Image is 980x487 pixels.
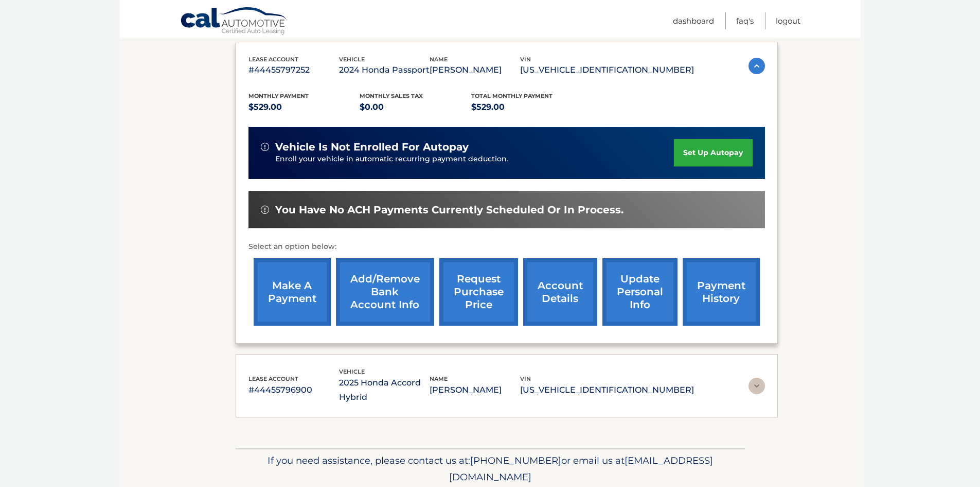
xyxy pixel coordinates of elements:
[430,56,448,63] span: name
[248,375,298,382] span: lease account
[339,63,430,77] p: 2024 Honda Passport
[254,258,331,326] a: make a payment
[275,204,623,216] span: You have no ACH payments currently scheduled or in process.
[261,206,269,214] img: alert-white.svg
[749,58,765,74] img: accordion-active.svg
[736,12,754,29] a: FAQ's
[520,375,531,382] span: vin
[430,383,520,397] p: [PERSON_NAME]
[471,100,583,114] p: $529.00
[673,12,714,29] a: Dashboard
[275,141,469,154] span: vehicle is not enrolled for autopay
[261,143,269,151] img: alert-white.svg
[360,92,423,99] span: Monthly sales Tax
[471,92,553,99] span: Total Monthly Payment
[523,258,597,326] a: account details
[248,63,339,77] p: #44455797252
[275,154,674,165] p: Enroll your vehicle in automatic recurring payment deduction.
[339,368,365,375] span: vehicle
[430,375,448,382] span: name
[430,63,520,77] p: [PERSON_NAME]
[248,56,298,63] span: lease account
[520,63,694,77] p: [US_VEHICLE_IDENTIFICATION_NUMBER]
[248,383,339,397] p: #44455796900
[248,92,309,99] span: Monthly Payment
[339,376,430,405] p: 2025 Honda Accord Hybrid
[336,258,434,326] a: Add/Remove bank account info
[360,100,471,114] p: $0.00
[439,258,518,326] a: request purchase price
[470,455,561,466] span: [PHONE_NUMBER]
[749,378,765,394] img: accordion-rest.svg
[242,452,738,485] p: If you need assistance, please contact us at: or email us at
[520,383,694,397] p: [US_VEHICLE_IDENTIFICATION_NUMBER]
[248,241,765,253] p: Select an option below:
[180,7,288,37] a: Cal Automotive
[520,56,531,63] span: vin
[602,258,678,326] a: update personal info
[776,12,800,29] a: Logout
[674,139,752,166] a: set up autopay
[339,56,365,63] span: vehicle
[248,100,360,114] p: $529.00
[683,258,760,326] a: payment history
